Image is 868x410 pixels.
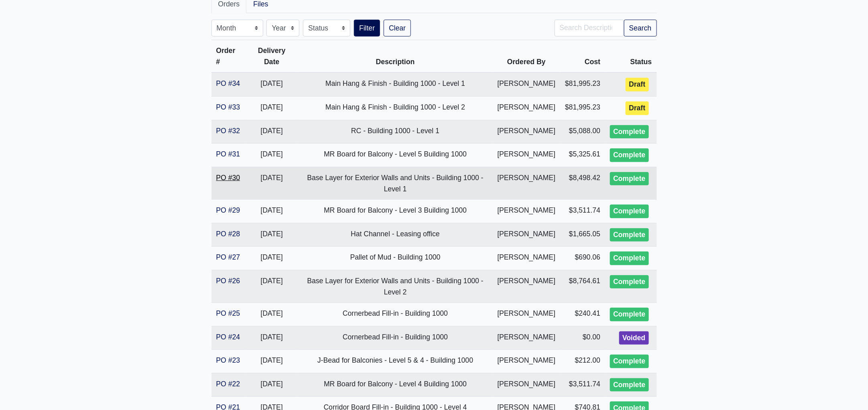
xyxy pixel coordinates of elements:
[560,270,605,302] td: $8,764.61
[493,199,561,223] td: [PERSON_NAME]
[246,144,298,167] td: [DATE]
[246,120,298,144] td: [DATE]
[216,150,240,158] a: PO #31
[216,127,240,135] a: PO #32
[560,223,605,247] td: $1,665.05
[298,73,493,96] td: Main Hang & Finish - Building 1000 - Level 1
[560,373,605,397] td: $3,511.74
[493,73,561,96] td: [PERSON_NAME]
[560,199,605,223] td: $3,511.74
[624,20,657,37] button: Search
[560,247,605,270] td: $690.06
[560,350,605,373] td: $212.00
[493,223,561,247] td: [PERSON_NAME]
[246,270,298,302] td: [DATE]
[246,350,298,373] td: [DATE]
[298,303,493,327] td: Cornerbead Fill-in - Building 1000
[298,96,493,120] td: Main Hang & Finish - Building 1000 - Level 2
[216,230,240,238] a: PO #28
[610,228,648,242] div: Complete
[216,356,240,364] a: PO #23
[298,350,493,373] td: J-Bead for Balconies - Level 5 & 4 - Building 1000
[560,120,605,144] td: $5,088.00
[610,252,648,265] div: Complete
[493,144,561,167] td: [PERSON_NAME]
[610,148,648,162] div: Complete
[493,40,561,73] th: Ordered By
[216,79,240,87] a: PO #34
[298,326,493,350] td: Cornerbead Fill-in - Building 1000
[493,167,561,199] td: [PERSON_NAME]
[384,20,411,37] a: Clear
[298,144,493,167] td: MR Board for Balcony - Level 5 Building 1000
[246,303,298,327] td: [DATE]
[246,167,298,199] td: [DATE]
[246,199,298,223] td: [DATE]
[493,373,561,397] td: [PERSON_NAME]
[560,167,605,199] td: $8,498.42
[211,40,246,73] th: Order #
[493,270,561,302] td: [PERSON_NAME]
[298,40,493,73] th: Description
[493,247,561,270] td: [PERSON_NAME]
[246,326,298,350] td: [DATE]
[216,277,240,285] a: PO #26
[610,172,648,186] div: Complete
[626,78,648,91] div: Draft
[610,275,648,289] div: Complete
[246,96,298,120] td: [DATE]
[216,309,240,317] a: PO #25
[216,253,240,261] a: PO #27
[560,144,605,167] td: $5,325.61
[246,73,298,96] td: [DATE]
[610,378,648,392] div: Complete
[246,40,298,73] th: Delivery Date
[216,333,240,341] a: PO #24
[493,326,561,350] td: [PERSON_NAME]
[298,120,493,144] td: RC - Building 1000 - Level 1
[619,331,648,345] div: Voided
[354,20,380,37] button: Filter
[216,103,240,111] a: PO #33
[560,96,605,120] td: $81,995.23
[493,350,561,373] td: [PERSON_NAME]
[605,40,657,73] th: Status
[216,174,240,182] a: PO #30
[560,40,605,73] th: Cost
[626,101,648,115] div: Draft
[610,355,648,368] div: Complete
[493,303,561,327] td: [PERSON_NAME]
[298,373,493,397] td: MR Board for Balcony - Level 4 Building 1000
[560,326,605,350] td: $0.00
[555,20,624,37] input: Search
[493,120,561,144] td: [PERSON_NAME]
[216,206,240,214] a: PO #29
[493,96,561,120] td: [PERSON_NAME]
[246,247,298,270] td: [DATE]
[298,167,493,199] td: Base Layer for Exterior Walls and Units - Building 1000 - Level 1
[610,125,648,139] div: Complete
[216,380,240,388] a: PO #22
[560,73,605,96] td: $81,995.23
[560,303,605,327] td: $240.41
[246,373,298,397] td: [DATE]
[298,247,493,270] td: Pallet of Mud - Building 1000
[298,199,493,223] td: MR Board for Balcony - Level 3 Building 1000
[298,223,493,247] td: Hat Channel - Leasing office
[610,205,648,218] div: Complete
[246,223,298,247] td: [DATE]
[298,270,493,302] td: Base Layer for Exterior Walls and Units - Building 1000 - Level 2
[610,308,648,321] div: Complete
